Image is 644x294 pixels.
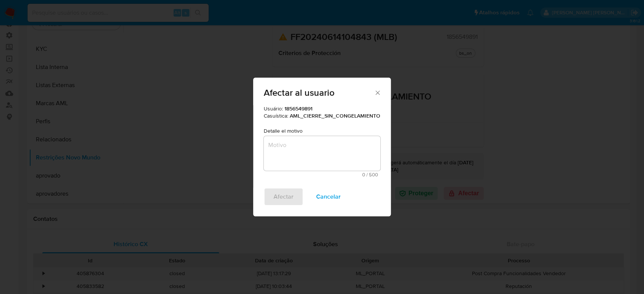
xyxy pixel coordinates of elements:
button: Fechar [374,89,381,96]
p: Casuística: [264,112,380,120]
span: Máximo de 500 caracteres [266,172,378,177]
p: Detalle el motivo [264,127,380,135]
span: Cancelar [316,188,341,205]
button: Cancelar [306,188,350,206]
strong: 1856549891 [284,105,312,112]
textarea: Motivo [264,136,380,171]
span: Afectar al usuario [264,88,374,97]
p: Usuário: [264,105,380,113]
strong: AML_CIERRE_SIN_CONGELAMIENTO [290,112,380,119]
